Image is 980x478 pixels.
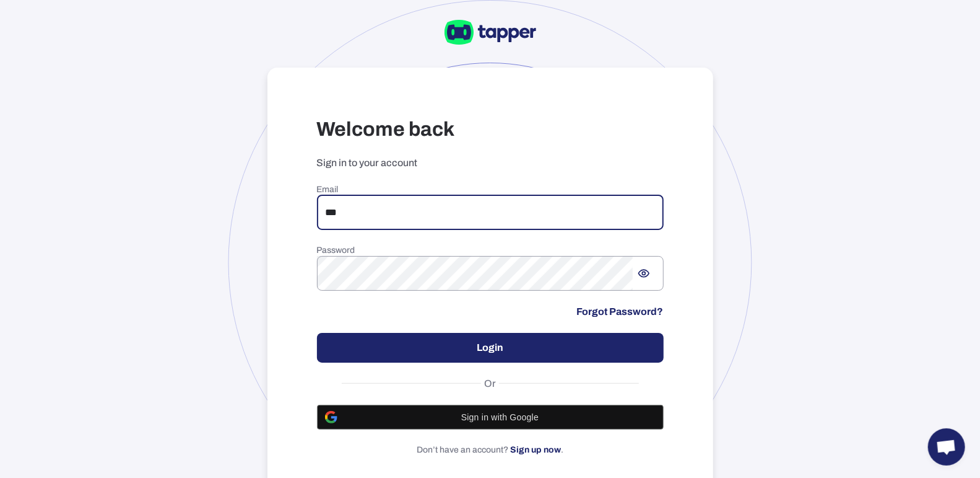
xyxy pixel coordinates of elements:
button: Show password [633,262,655,285]
h6: Email [317,184,664,195]
p: Sign in to your account [317,157,664,169]
button: Login [317,333,664,363]
div: Open chat [928,428,965,466]
span: Or [481,378,499,390]
span: Sign in with Google [345,412,656,422]
h6: Password [317,245,664,256]
button: Sign in with Google [317,405,664,430]
h3: Welcome back [317,117,664,142]
a: Sign up now [510,445,561,454]
a: Forgot Password? [577,306,664,318]
p: Don’t have an account? . [317,445,664,456]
